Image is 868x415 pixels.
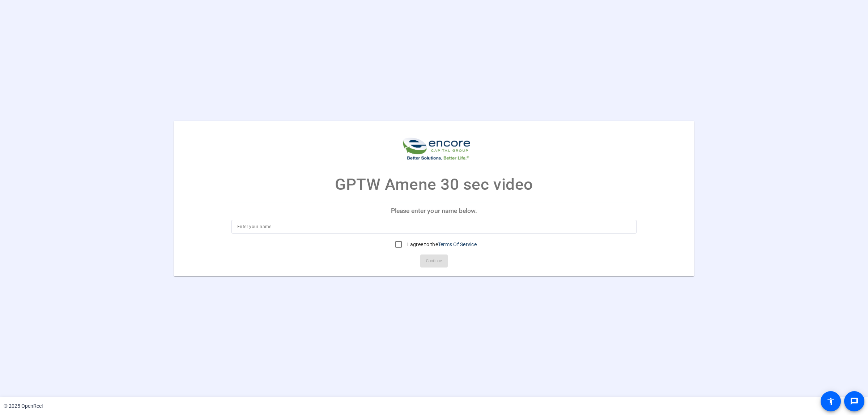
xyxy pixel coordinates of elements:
div: © 2025 OpenReel [4,402,43,410]
p: Please enter your name below. [226,202,642,220]
p: GPTW Amene 30 sec video [335,173,533,197]
label: I agree to the [406,241,477,248]
mat-icon: accessibility [826,397,835,406]
a: Terms Of Service [438,241,477,247]
mat-icon: message [850,397,859,406]
img: company-logo [398,128,470,162]
input: Enter your name [237,222,631,231]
